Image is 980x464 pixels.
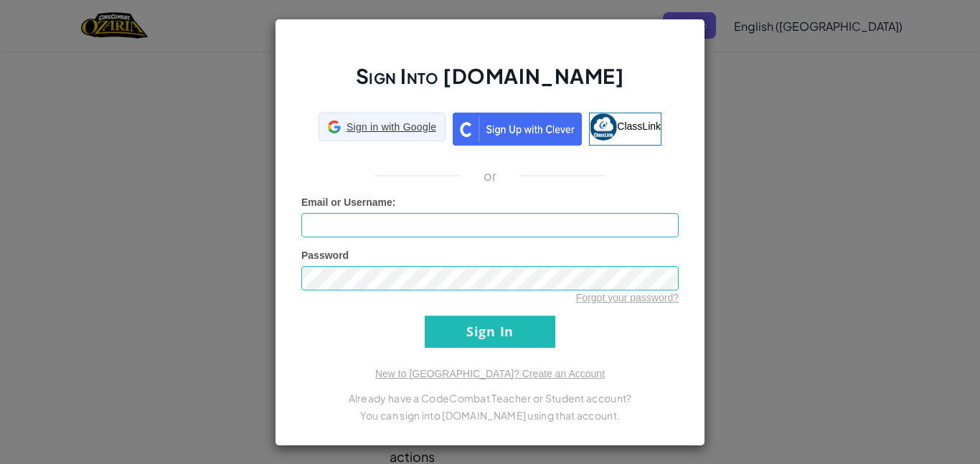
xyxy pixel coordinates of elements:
h2: Sign Into [DOMAIN_NAME] [301,62,679,104]
span: ClassLink [617,120,661,131]
input: Sign In [425,316,555,348]
img: clever_sso_button@2x.png [453,113,582,146]
a: Forgot your password? [576,292,679,303]
div: Sign in with Google [319,113,446,141]
span: Sign in with Google [347,120,436,134]
span: Password [301,250,349,261]
a: Sign in with Google [319,113,446,146]
span: Email or Username [301,197,392,208]
p: or [484,167,497,184]
p: You can sign into [DOMAIN_NAME] using that account. [301,407,679,424]
a: New to [GEOGRAPHIC_DATA]? Create an Account [375,368,605,379]
label: : [301,195,396,209]
p: Already have a CodeCombat Teacher or Student account? [301,389,679,407]
img: classlink-logo-small.png [590,113,617,141]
